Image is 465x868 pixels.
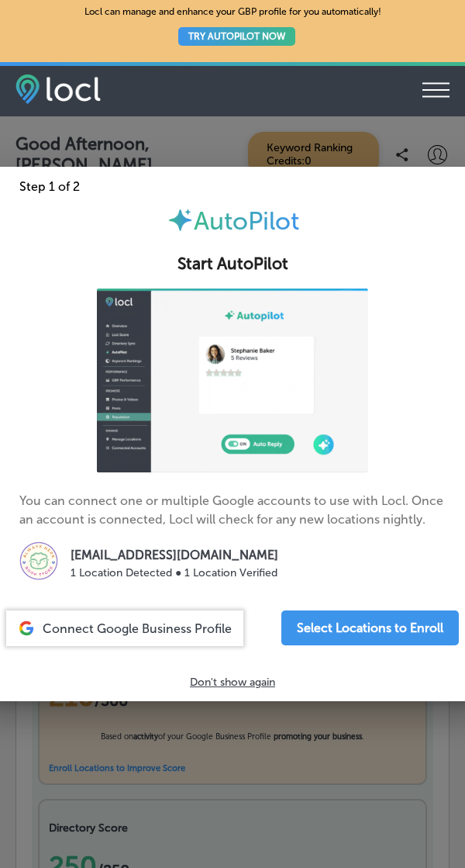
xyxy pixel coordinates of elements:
[71,546,278,565] p: [EMAIL_ADDRESS][DOMAIN_NAME]
[84,6,381,56] p: Locl can manage and enhance your GBP profile for you automatically!
[281,610,459,645] button: Select Locations to Enroll
[15,74,101,103] img: fda3e92497d09a02dc62c9cd864e3231.png
[71,565,278,581] p: 1 Location Detected ● 1 Location Verified
[194,206,299,236] span: AutoPilot
[190,676,275,689] p: Don't show again
[97,289,368,472] img: ap-gif
[19,289,446,586] p: You can connect one or multiple Google accounts to use with Locl. Once an account is connected, L...
[43,621,232,636] span: Connect Google Business Profile
[167,206,194,233] img: autopilot-icon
